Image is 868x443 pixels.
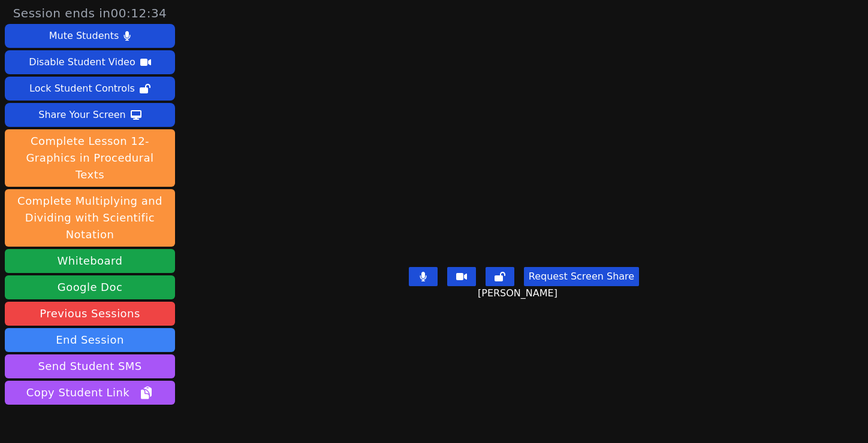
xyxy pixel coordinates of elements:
span: Session ends in [13,5,167,22]
span: Copy Student Link [26,384,153,401]
div: Share Your Screen [38,105,126,125]
a: Google Doc [5,275,175,299]
button: End Session [5,328,175,352]
div: Disable Student Video [29,53,135,72]
button: Mute Students [5,24,175,48]
time: 00:12:34 [111,6,167,20]
span: [PERSON_NAME] [478,286,560,301]
a: Previous Sessions [5,302,175,326]
button: Lock Student Controls [5,77,175,101]
div: Mute Students [49,26,119,45]
button: Send Student SMS [5,354,175,378]
button: Disable Student Video [5,50,175,74]
button: Complete Lesson 12- Graphics in Procedural Texts [5,129,175,187]
button: Request Screen Share [524,267,639,286]
button: Share Your Screen [5,103,175,127]
div: Lock Student Controls [29,79,135,98]
button: Whiteboard [5,249,175,273]
button: Complete Multiplying and Dividing with Scientific Notation [5,189,175,247]
button: Copy Student Link [5,381,175,405]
